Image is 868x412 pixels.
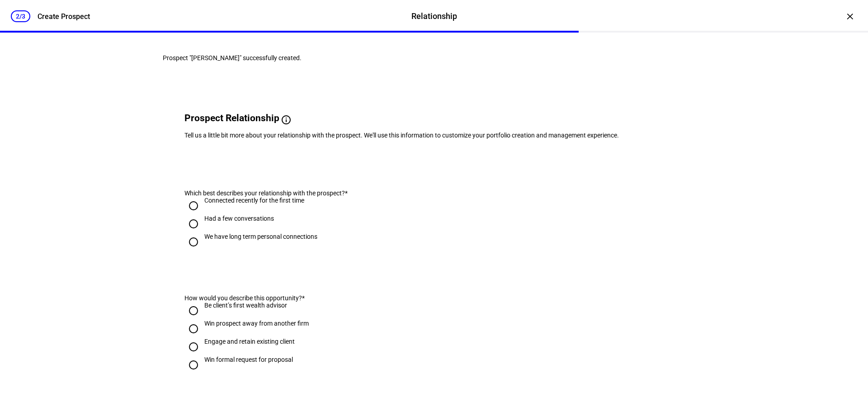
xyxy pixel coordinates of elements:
[184,113,279,123] span: Prospect Relationship
[204,215,274,222] div: Had a few conversations
[184,189,345,197] span: Which best describes your relationship with the prospect?
[204,197,304,204] div: Connected recently for the first time
[11,10,30,22] div: 2/3
[204,356,293,363] div: Win formal request for proposal
[411,10,457,22] div: Relationship
[292,114,348,125] span: Why we ask
[204,338,295,345] div: Engage and retain existing client
[184,294,302,302] span: How would you describe this opportunity?
[184,132,684,139] div: Tell us a little bit more about your relationship with the prospect. We'll use this information t...
[281,114,292,125] mat-icon: info
[204,320,309,327] div: Win prospect away from another firm
[204,233,317,240] div: We have long term personal connections
[843,9,857,24] div: ×
[163,54,705,62] div: Prospect "[PERSON_NAME]" successfully created.
[38,12,90,21] div: Create Prospect
[204,302,287,309] div: Be client’s first wealth advisor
